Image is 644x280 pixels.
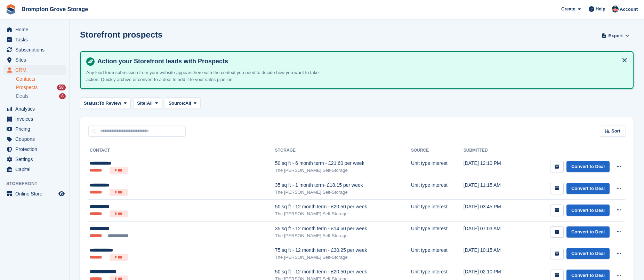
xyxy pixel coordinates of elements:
[133,97,162,109] button: Site: All
[15,104,57,114] span: Analytics
[16,93,66,100] a: Deals 8
[464,178,517,200] td: [DATE] 11:15 AM
[620,6,638,13] span: Account
[15,114,57,124] span: Invoices
[275,189,411,196] div: The [PERSON_NAME] Self-Storage
[3,189,66,199] a: menu
[86,69,330,83] p: Any lead form submission from your website appears here with the context you need to decide how y...
[275,268,411,275] div: 50 sq ft - 12 month term - £20.50 per week
[15,154,57,164] span: Settings
[95,57,627,65] h4: Action your Storefront leads with Prospects
[169,100,185,107] span: Source:
[16,93,29,99] span: Deals
[275,203,411,210] div: 50 sq ft - 12 month term - £20.50 per week
[84,100,99,107] span: Status:
[3,154,66,164] a: menu
[16,84,66,91] a: Prospects 58
[275,167,411,174] div: The [PERSON_NAME] Self-Storage
[3,55,66,65] a: menu
[561,6,575,13] span: Create
[411,243,464,265] td: Unit type interest
[3,45,66,55] a: menu
[275,210,411,217] div: The [PERSON_NAME] Self-Storage
[80,97,130,109] button: Status: To Review
[566,226,610,238] a: Convert to Deal
[137,100,147,107] span: Site:
[464,221,517,243] td: [DATE] 07:03 AM
[275,145,411,156] th: Storage
[6,4,16,15] img: stora-icon-8386f47178a22dfd0bd8f6a31ec36ba5ce8667c1dd55bd0f319d3a0aa187defe.svg
[3,124,66,134] a: menu
[464,243,517,265] td: [DATE] 10:15 AM
[15,124,57,134] span: Pricing
[596,6,605,13] span: Help
[15,65,57,75] span: CRM
[275,247,411,254] div: 75 sq ft - 12 month term - £30.25 per week
[88,145,275,156] th: Contact
[147,100,153,107] span: All
[411,221,464,243] td: Unit type interest
[3,65,66,75] a: menu
[275,160,411,167] div: 50 sq ft - 6 month term - £21.60 per week
[566,205,610,216] a: Convert to Deal
[464,156,517,178] td: [DATE] 12:10 PM
[275,254,411,261] div: The [PERSON_NAME] Self-Storage
[3,165,66,174] a: menu
[464,200,517,222] td: [DATE] 03:45 PM
[99,100,121,107] span: To Review
[15,134,57,144] span: Coupons
[16,84,38,91] span: Prospects
[566,161,610,173] a: Convert to Deal
[15,55,57,65] span: Sites
[15,165,57,174] span: Capital
[6,180,69,187] span: Storefront
[566,183,610,194] a: Convert to Deal
[411,178,464,200] td: Unit type interest
[3,134,66,144] a: menu
[275,232,411,239] div: The [PERSON_NAME] Self-Storage
[19,3,91,15] a: Brompton Grove Storage
[15,25,57,34] span: Home
[611,128,620,135] span: Sort
[16,76,66,82] a: Contacts
[15,35,57,45] span: Tasks
[411,200,464,222] td: Unit type interest
[612,6,619,13] img: Heidi Bingham
[609,32,623,39] span: Export
[275,225,411,232] div: 35 sq ft - 12 month term - £14.50 per week
[15,45,57,55] span: Subscriptions
[57,190,66,198] a: Preview store
[3,35,66,45] a: menu
[411,145,464,156] th: Source
[15,144,57,154] span: Protection
[464,145,517,156] th: Submitted
[185,100,191,107] span: All
[57,85,66,90] div: 58
[3,144,66,154] a: menu
[59,93,66,99] div: 8
[3,25,66,34] a: menu
[80,30,162,39] h1: Storefront prospects
[275,182,411,189] div: 35 sq ft - 1 month term- £18.15 per week
[600,30,631,41] button: Export
[3,114,66,124] a: menu
[165,97,201,109] button: Source: All
[411,156,464,178] td: Unit type interest
[566,248,610,259] a: Convert to Deal
[15,189,57,199] span: Online Store
[3,104,66,114] a: menu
